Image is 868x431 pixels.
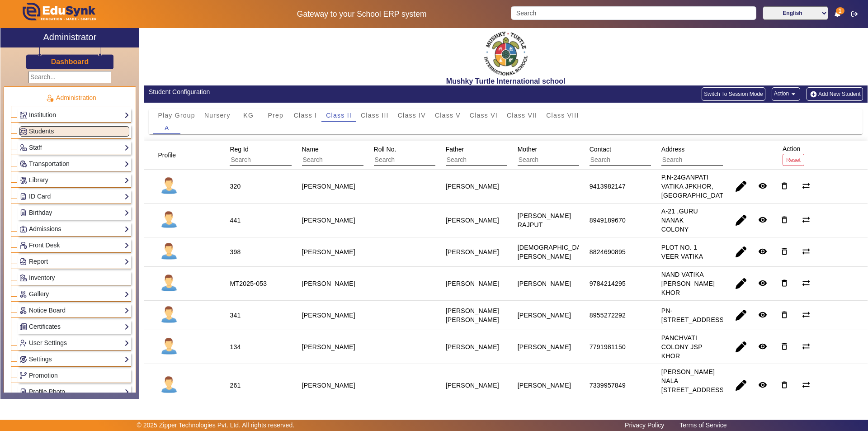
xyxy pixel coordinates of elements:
mat-icon: sync_alt [802,247,811,256]
a: Administrator [0,28,139,47]
span: Class III [361,112,389,118]
a: Promotion [19,370,129,381]
div: 398 [230,247,241,256]
div: [PERSON_NAME] [446,247,499,256]
span: Students [29,128,54,135]
p: Administration [11,93,131,103]
div: P.N-24GANPATI VATIKA JPKHOR, [GEOGRAPHIC_DATA] [661,173,729,200]
span: Inventory [29,274,55,281]
mat-icon: remove_red_eye [758,342,767,351]
input: Search [302,154,383,166]
mat-icon: sync_alt [802,342,811,351]
staff-with-status: [PERSON_NAME] [302,343,355,350]
input: Search [446,154,527,166]
span: Roll No. [374,146,396,153]
div: [PERSON_NAME] [518,381,571,390]
div: A-21 ,GURU NANAK COLONY [661,207,712,234]
p: © 2025 Zipper Technologies Pvt. Ltd. All rights reserved. [137,421,295,430]
mat-icon: arrow_drop_down [789,90,798,99]
img: profile.png [158,209,180,232]
mat-icon: delete_outline [780,342,789,351]
div: 9784214295 [590,279,626,288]
span: A [165,125,170,131]
div: PN-[STREET_ADDRESS] [661,306,726,324]
h5: Gateway to your School ERP system [222,9,501,19]
img: profile.png [158,175,180,198]
div: [PERSON_NAME] [PERSON_NAME] [446,306,499,324]
span: Reg Id [230,146,248,153]
img: Students.png [20,128,27,135]
input: Search [511,6,756,20]
div: 134 [230,342,241,351]
mat-icon: remove_red_eye [758,247,767,256]
button: Switch To Session Mode [702,87,765,101]
span: Father [446,146,464,153]
div: [DEMOGRAPHIC_DATA][PERSON_NAME] [518,243,590,261]
mat-icon: remove_red_eye [758,279,767,288]
h2: Administrator [43,32,97,43]
img: profile.png [158,241,180,263]
div: 7339957849 [590,381,626,390]
mat-icon: remove_red_eye [758,310,767,319]
img: f2cfa3ea-8c3d-4776-b57d-4b8cb03411bc [483,30,528,77]
mat-icon: sync_alt [802,310,811,319]
img: Administration.png [46,94,54,102]
span: Profile [158,152,176,159]
img: profile.png [158,272,180,295]
mat-icon: sync_alt [802,215,811,224]
div: [PERSON_NAME] [446,342,499,351]
img: profile.png [158,304,180,327]
div: Mother [514,141,610,169]
staff-with-status: [PERSON_NAME] [302,280,355,287]
div: NAND VATIKA [PERSON_NAME] KHOR [661,270,715,297]
img: Inventory.png [20,275,27,281]
div: [PERSON_NAME] [518,342,571,351]
span: KG [243,112,254,118]
button: Add New Student [807,87,863,101]
span: Address [661,146,684,153]
span: Prep [268,112,283,118]
input: Search [661,154,742,166]
span: Name [302,146,319,153]
input: Search [374,154,455,166]
div: Student Configuration [149,87,501,97]
div: 8949189670 [590,216,626,225]
div: 7791981150 [590,342,626,351]
span: Class II [326,112,352,118]
span: Nursery [204,112,231,118]
div: 9413982147 [590,182,626,191]
staff-with-status: [PERSON_NAME] [302,217,355,224]
h3: Dashboard [51,57,89,66]
staff-with-status: [PERSON_NAME] [302,312,355,319]
div: Name [299,141,394,169]
mat-icon: remove_red_eye [758,380,767,389]
h2: Mushky Turtle International school [144,77,868,85]
div: Contact [586,141,682,169]
staff-with-status: [PERSON_NAME] [302,183,355,190]
div: Reg Id [226,141,322,169]
div: [PERSON_NAME] [446,182,499,191]
span: Play Group [158,112,195,118]
a: Inventory [19,273,129,283]
span: Class IV [398,112,426,118]
span: Class I [294,112,317,118]
div: 441 [230,216,241,225]
mat-icon: delete_outline [780,247,789,256]
div: [PERSON_NAME] [518,311,571,320]
div: [PERSON_NAME] [446,279,499,288]
mat-icon: delete_outline [780,380,789,389]
div: 341 [230,311,241,320]
div: Father [443,141,538,169]
input: Search... [28,71,111,83]
div: 8824690895 [590,247,626,256]
img: profile.png [158,336,180,358]
span: Class VII [507,112,537,118]
input: Search [518,154,599,166]
div: Address [658,141,754,169]
div: 261 [230,381,241,390]
div: PANCHVATI COLONY JSP KHOR [661,333,712,360]
mat-icon: sync_alt [802,279,811,288]
staff-with-status: [PERSON_NAME] [302,382,355,389]
span: Class V [435,112,461,118]
div: [PERSON_NAME] NALA [STREET_ADDRESS][PERSON_NAME] [661,367,726,403]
